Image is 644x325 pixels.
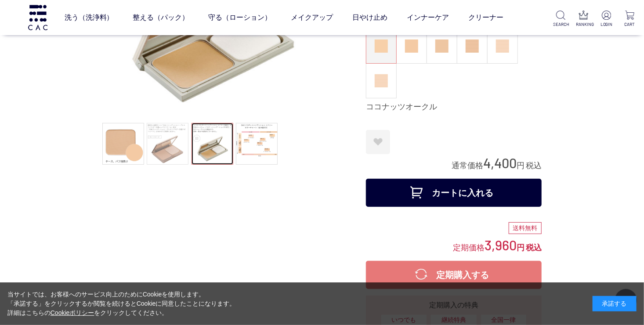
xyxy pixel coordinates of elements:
a: 守る（ローション） [209,5,272,30]
a: Cookieポリシー [51,309,94,316]
span: 円 [517,243,525,252]
a: LOGIN [599,11,614,28]
a: メイクアップ [291,5,333,30]
div: 承諾する [593,296,637,311]
div: ココナッツオークル [366,102,542,112]
p: SEARCH [553,21,568,28]
a: 日やけ止め [353,5,388,30]
span: 円 [517,161,525,170]
a: ピーチベージュ [366,64,396,98]
span: 4,400 [483,155,517,171]
a: RANKING [576,11,591,28]
p: LOGIN [599,21,614,28]
a: お気に入りに登録する [366,130,390,154]
div: 送料無料 [509,222,542,235]
div: 当サイトでは、お客様へのサービス向上のためにCookieを使用します。 「承諾する」をクリックするか閲覧を続けるとCookieに同意したことになります。 詳細はこちらの をクリックしてください。 [7,290,236,318]
a: クリーナー [469,5,504,30]
a: CART [622,11,637,28]
img: ピーチベージュ [375,74,388,87]
button: 定期購入する [366,261,542,289]
a: 洗う（洗浄料） [65,5,114,30]
p: RANKING [576,21,591,28]
p: CART [622,21,637,28]
a: インナーケア [407,5,449,30]
span: 税込 [526,161,542,170]
span: 定期価格 [453,242,485,252]
span: 税込 [526,243,542,252]
button: カートに入れる [366,179,542,207]
a: 整える（パック） [133,5,189,30]
a: SEARCH [553,11,568,28]
dl: ピーチベージュ [366,63,397,98]
span: 通常価格 [452,161,483,170]
img: logo [27,5,49,30]
span: 3,960 [485,237,517,253]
